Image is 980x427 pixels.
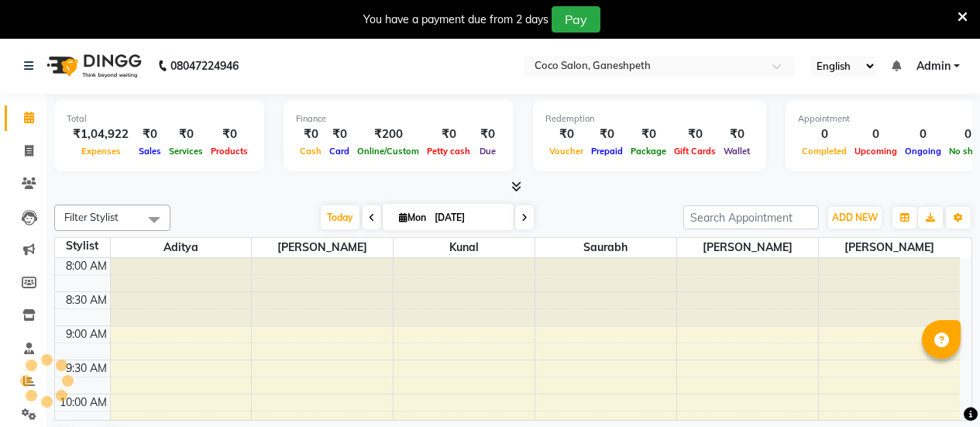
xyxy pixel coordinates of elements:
[353,146,423,157] span: Online/Custom
[545,112,754,126] div: Redemption
[63,326,110,343] div: 9:00 AM
[55,238,110,254] div: Stylist
[111,238,252,257] span: Aditya
[670,146,720,157] span: Gift Cards
[67,112,252,126] div: Total
[296,126,325,143] div: ₹0
[57,394,110,411] div: 10:00 AM
[545,146,587,157] span: Voucher
[474,126,501,143] div: ₹0
[915,365,965,412] iframe: chat widget
[170,44,239,88] b: 08047224946
[296,146,325,157] span: Cash
[353,126,423,143] div: ₹200
[832,212,878,223] span: ADD NEW
[63,258,110,274] div: 8:00 AM
[395,212,430,223] span: Mon
[135,146,165,157] span: Sales
[394,238,535,257] span: Kunal
[587,126,627,143] div: ₹0
[587,146,627,157] span: Prepaid
[798,126,851,143] div: 0
[63,360,110,377] div: 9:30 AM
[683,205,819,229] input: Search Appointment
[901,126,945,143] div: 0
[535,238,676,257] span: saurabh
[325,126,353,143] div: ₹0
[851,146,901,157] span: Upcoming
[720,146,754,157] span: Wallet
[901,146,945,157] span: Ongoing
[545,126,587,143] div: ₹0
[63,292,110,308] div: 8:30 AM
[627,146,670,157] span: Package
[720,126,754,143] div: ₹0
[207,146,252,157] span: Products
[363,12,548,28] div: You have a payment due from 2 days
[135,126,165,143] div: ₹0
[552,6,600,33] button: Pay
[321,205,359,229] span: Today
[851,126,901,143] div: 0
[165,126,207,143] div: ₹0
[252,238,393,257] span: [PERSON_NAME]
[67,126,135,143] div: ₹1,04,922
[430,206,507,229] input: 2025-09-01
[64,211,119,223] span: Filter Stylist
[77,146,125,157] span: Expenses
[670,126,720,143] div: ₹0
[819,238,960,257] span: [PERSON_NAME]
[677,238,818,257] span: [PERSON_NAME]
[423,126,474,143] div: ₹0
[798,146,851,157] span: Completed
[627,126,670,143] div: ₹0
[476,146,500,157] span: Due
[828,207,882,229] button: ADD NEW
[207,126,252,143] div: ₹0
[916,58,951,74] span: Admin
[165,146,207,157] span: Services
[325,146,353,157] span: Card
[40,44,146,88] img: logo
[296,112,501,126] div: Finance
[423,146,474,157] span: Petty cash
